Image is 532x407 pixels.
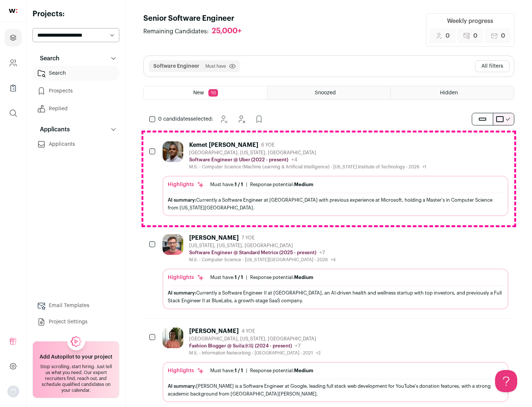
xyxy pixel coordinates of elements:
span: 1 / 1 [235,182,243,187]
div: Highlights [168,181,204,188]
span: Medium [294,275,313,280]
button: Search [33,51,119,66]
div: [GEOGRAPHIC_DATA], [US_STATE], [GEOGRAPHIC_DATA] [189,150,426,156]
div: Highlights [168,367,204,374]
span: AI summary: [168,198,196,202]
span: Medium [294,182,313,187]
a: Replied [33,101,119,116]
span: 1 / 1 [235,368,243,373]
span: 6 YOE [261,142,274,148]
img: nopic.png [7,386,19,397]
div: Weekly progress [447,17,493,26]
div: Response potential: [250,368,313,374]
span: selected: [158,115,213,123]
div: Highlights [168,274,204,281]
div: M.S. - Computer Science (Machine Learning & Artificial Intelligence) - [US_STATE] Institute of Te... [189,164,426,170]
span: AI summary: [168,384,196,388]
div: M.S. - Information Networking - [GEOGRAPHIC_DATA] - 2021 [189,350,321,356]
div: Response potential: [250,275,313,280]
a: Company Lists [4,79,22,97]
span: +2 [316,351,321,355]
span: +7 [319,250,325,255]
p: Software Engineer @ Standard Metrics (2025 - present) [189,250,316,256]
ul: | [210,182,313,188]
a: Kemet [PERSON_NAME] 6 YOE [GEOGRAPHIC_DATA], [US_STATE], [GEOGRAPHIC_DATA] Software Engineer @ Ub... [163,141,508,216]
a: Projects [4,29,22,47]
div: [PERSON_NAME] [189,327,239,335]
a: Search [33,66,119,81]
ul: | [210,275,313,280]
a: [PERSON_NAME] 7 YOE [US_STATE], [US_STATE], [GEOGRAPHIC_DATA] Software Engineer @ Standard Metric... [163,234,508,309]
img: 92c6d1596c26b24a11d48d3f64f639effaf6bd365bf059bea4cfc008ddd4fb99.jpg [163,234,183,255]
div: [US_STATE], [US_STATE], [GEOGRAPHIC_DATA] [189,243,336,249]
span: AI summary: [168,290,196,295]
span: 10 [208,89,218,97]
span: 7 YOE [242,235,255,241]
div: Response potential: [250,182,313,188]
a: Hidden [391,86,514,100]
button: Applicants [33,122,119,137]
a: Prospects [33,84,119,98]
img: 927442a7649886f10e33b6150e11c56b26abb7af887a5a1dd4d66526963a6550.jpg [163,141,183,162]
p: Search [35,54,59,63]
p: Software Engineer @ Uber (2022 - present) [189,157,288,163]
a: Applicants [33,137,119,152]
div: Currently a Software Engineer at [GEOGRAPHIC_DATA] with previous experience at Microsoft, holding... [168,196,503,212]
div: Kemet [PERSON_NAME] [189,141,258,149]
h2: Add Autopilot to your project [40,353,112,361]
div: Must have: [210,182,243,188]
a: Company and ATS Settings [4,54,22,72]
button: Hide [234,112,249,127]
span: 0 [446,31,450,40]
span: Hidden [440,90,458,95]
div: Must have: [210,368,243,374]
div: [GEOGRAPHIC_DATA], [US_STATE], [GEOGRAPHIC_DATA] [189,336,321,342]
a: Add Autopilot to your project Stop scrolling, start hiring. Just tell us what you need. Our exper... [33,341,119,398]
a: Email Templates [33,298,119,313]
button: Software Engineer [153,63,199,70]
button: Snooze [216,112,231,127]
button: All filters [475,60,509,72]
button: Open dropdown [7,386,19,397]
span: 0 [501,31,505,40]
button: Add to Prospects [252,112,266,127]
span: +1 [422,165,426,169]
a: Project Settings [33,314,119,329]
p: Applicants [35,125,70,134]
p: Fashion Blogger @ Suila水啦 (2024 - present) [189,343,292,349]
span: Remaining Candidates: [143,27,209,36]
span: 4 YOE [242,328,255,334]
div: 25,000+ [212,27,242,36]
a: Snoozed [267,86,391,100]
span: +7 [295,343,301,349]
span: Medium [294,368,313,373]
div: Must have: [210,275,243,280]
div: [PERSON_NAME] is a Software Engineer at Google, leading full stack web development for YouTube's ... [168,382,503,398]
img: ebffc8b94a612106133ad1a79c5dcc917f1f343d62299c503ebb759c428adb03.jpg [163,327,183,348]
span: +4 [331,258,336,262]
span: Snoozed [315,90,336,95]
h1: Senior Software Engineer [143,13,249,24]
img: wellfound-shorthand-0d5821cbd27db2630d0214b213865d53afaa358527fdda9d0ea32b1df1b89c2c.svg [9,9,17,13]
div: Currently a Software Engineer II at [GEOGRAPHIC_DATA], an AI-driven health and wellness startup w... [168,289,503,305]
span: New [193,90,204,95]
div: M.S. - Computer Science - [US_STATE][GEOGRAPHIC_DATA] - 2026 [189,257,336,263]
span: 0 candidates [158,117,191,122]
h2: Projects: [33,9,119,19]
span: 1 / 1 [235,275,243,280]
div: [PERSON_NAME] [189,234,239,242]
ul: | [210,368,313,374]
span: Must have [205,63,226,69]
div: Stop scrolling, start hiring. Just tell us what you need. Our expert recruiters find, reach out, ... [37,364,115,393]
iframe: Help Scout Beacon - Open [495,370,517,392]
a: [PERSON_NAME] 4 YOE [GEOGRAPHIC_DATA], [US_STATE], [GEOGRAPHIC_DATA] Fashion Blogger @ Suila水啦 (2... [163,327,508,402]
span: 0 [473,31,477,40]
span: +4 [291,157,297,162]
